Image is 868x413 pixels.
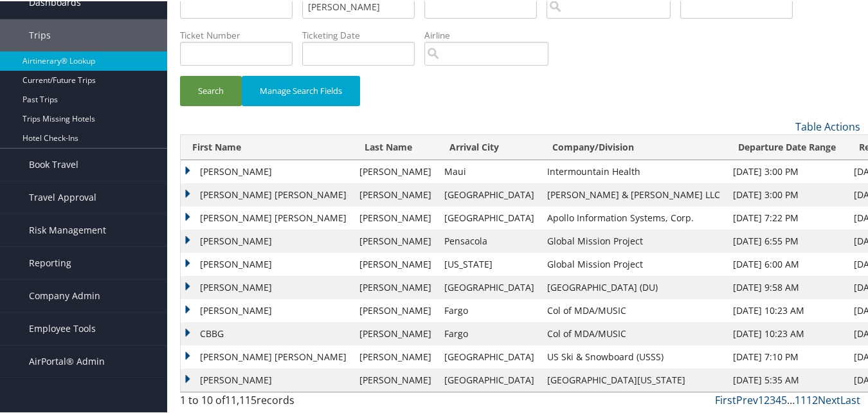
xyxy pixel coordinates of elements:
[181,321,353,344] td: CBBG
[29,147,78,179] span: Book Travel
[541,298,727,321] td: Col of MDA/MUSIC
[818,392,840,406] a: Next
[438,252,541,275] td: [US_STATE]
[541,252,727,275] td: Global Mission Project
[29,311,96,344] span: Employee Tools
[715,392,736,406] a: First
[764,392,770,406] a: 2
[727,134,847,159] th: Departure Date Range: activate to sort column ascending
[727,182,847,205] td: [DATE] 3:00 PM
[541,134,727,159] th: Company/Division
[736,392,758,406] a: Prev
[29,344,105,376] span: AirPortal® Admin
[353,134,438,159] th: Last Name: activate to sort column ascending
[181,159,353,182] td: [PERSON_NAME]
[438,298,541,321] td: Fargo
[29,18,51,50] span: Trips
[727,159,847,182] td: [DATE] 3:00 PM
[541,228,727,252] td: Global Mission Project
[541,275,727,298] td: [GEOGRAPHIC_DATA] (DU)
[438,134,541,159] th: Arrival City: activate to sort column ascending
[727,298,847,321] td: [DATE] 10:23 AM
[181,182,353,205] td: [PERSON_NAME] [PERSON_NAME]
[727,228,847,252] td: [DATE] 6:55 PM
[727,344,847,367] td: [DATE] 7:10 PM
[438,182,541,205] td: [GEOGRAPHIC_DATA]
[795,118,860,133] a: Table Actions
[727,205,847,228] td: [DATE] 7:22 PM
[438,205,541,228] td: [GEOGRAPHIC_DATA]
[438,159,541,182] td: Maui
[180,75,242,105] button: Search
[353,367,438,390] td: [PERSON_NAME]
[353,228,438,252] td: [PERSON_NAME]
[840,392,860,406] a: Last
[438,344,541,367] td: [GEOGRAPHIC_DATA]
[242,75,360,105] button: Manage Search Fields
[541,159,727,182] td: Intermountain Health
[180,391,336,413] div: 1 to 10 of records
[29,213,106,245] span: Risk Management
[353,298,438,321] td: [PERSON_NAME]
[541,182,727,205] td: [PERSON_NAME] & [PERSON_NAME] LLC
[541,367,727,390] td: [GEOGRAPHIC_DATA][US_STATE]
[29,279,100,311] span: Company Admin
[181,275,353,298] td: [PERSON_NAME]
[353,275,438,298] td: [PERSON_NAME]
[181,367,353,390] td: [PERSON_NAME]
[181,298,353,321] td: [PERSON_NAME]
[181,228,353,252] td: [PERSON_NAME]
[541,344,727,367] td: US Ski & Snowboard (USSS)
[225,392,257,406] span: 11,115
[353,159,438,182] td: [PERSON_NAME]
[353,252,438,275] td: [PERSON_NAME]
[353,182,438,205] td: [PERSON_NAME]
[424,28,558,41] label: Airline
[541,205,727,228] td: Apollo Information Systems, Corp.
[438,321,541,344] td: Fargo
[438,228,541,252] td: Pensacola
[438,367,541,390] td: [GEOGRAPHIC_DATA]
[781,392,787,406] a: 5
[727,321,847,344] td: [DATE] 10:23 AM
[353,344,438,367] td: [PERSON_NAME]
[29,246,71,278] span: Reporting
[727,252,847,275] td: [DATE] 6:00 AM
[353,321,438,344] td: [PERSON_NAME]
[795,392,818,406] a: 1112
[770,392,775,406] a: 3
[353,205,438,228] td: [PERSON_NAME]
[787,392,795,406] span: …
[775,392,781,406] a: 4
[181,134,353,159] th: First Name: activate to sort column ascending
[29,180,96,212] span: Travel Approval
[181,344,353,367] td: [PERSON_NAME] [PERSON_NAME]
[181,205,353,228] td: [PERSON_NAME] [PERSON_NAME]
[727,275,847,298] td: [DATE] 9:58 AM
[180,28,302,41] label: Ticket Number
[758,392,764,406] a: 1
[438,275,541,298] td: [GEOGRAPHIC_DATA]
[302,28,424,41] label: Ticketing Date
[181,252,353,275] td: [PERSON_NAME]
[541,321,727,344] td: Col of MDA/MUSIC
[727,367,847,390] td: [DATE] 5:35 AM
